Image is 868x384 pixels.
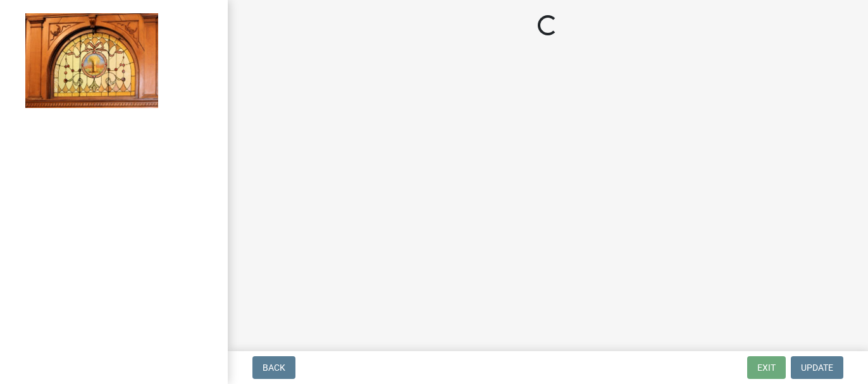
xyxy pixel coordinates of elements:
[252,356,295,379] button: Back
[263,363,285,373] span: Back
[747,356,786,379] button: Exit
[801,363,833,373] span: Update
[25,13,158,108] img: Jasper County, Indiana
[791,356,843,379] button: Update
